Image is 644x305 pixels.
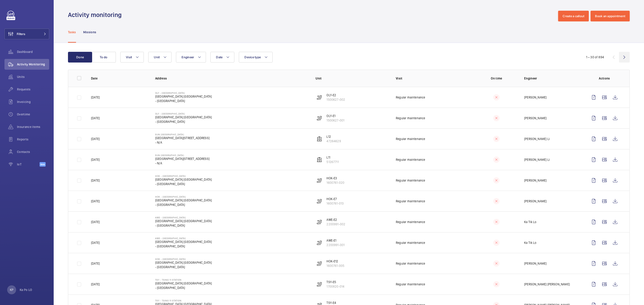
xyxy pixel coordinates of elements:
[558,11,589,21] button: Create a callout
[396,282,425,286] p: Regular maintenance
[326,114,344,118] p: OLY-E1
[155,161,210,165] p: - N/A
[326,222,345,226] p: 2200991-002
[17,112,49,117] span: Overtime
[91,199,100,203] p: [DATE]
[155,119,212,124] p: - [GEOGRAPHIC_DATA]
[155,265,212,269] p: - [GEOGRAPHIC_DATA]
[317,198,322,204] img: escalator.svg
[591,11,630,21] button: Book an appointment
[155,240,212,244] p: [GEOGRAPHIC_DATA] [GEOGRAPHIC_DATA]
[155,281,212,286] p: [GEOGRAPHIC_DATA] [GEOGRAPHIC_DATA]
[524,199,547,203] p: [PERSON_NAME]
[524,76,581,81] p: Engineer
[396,137,425,141] p: Regular maintenance
[68,30,76,34] p: Tasks
[588,76,621,81] p: Actions
[396,116,425,120] p: Regular maintenance
[68,11,124,19] h1: Activity monitoring
[40,162,46,167] span: Beta
[155,177,212,182] p: [GEOGRAPHIC_DATA] [GEOGRAPHIC_DATA]
[155,94,212,99] p: [GEOGRAPHIC_DATA] [GEOGRAPHIC_DATA]
[524,261,547,266] p: [PERSON_NAME]
[17,100,49,104] span: Invoicing
[155,92,212,94] p: OLY - [GEOGRAPHIC_DATA]
[155,140,210,145] p: - N/A
[396,157,425,162] p: Regular maintenance
[20,288,32,292] p: Ka Po LO
[17,32,25,36] span: Filters
[396,178,425,183] p: Regular maintenance
[17,125,49,129] span: Insurance items
[155,219,212,223] p: [GEOGRAPHIC_DATA] [GEOGRAPHIC_DATA]
[396,76,469,81] p: Visit
[10,288,13,292] p: KP
[148,52,172,63] button: Unit
[326,263,344,268] p: 1600761-005
[155,115,212,119] p: [GEOGRAPHIC_DATA] [GEOGRAPHIC_DATA]
[210,52,234,63] button: Date
[476,76,517,81] p: On time
[326,280,344,284] p: TSY-E5
[317,261,322,266] img: escalator.svg
[326,93,345,97] p: OLY-E2
[68,52,92,63] button: Done
[524,220,537,224] p: Ka Tik Lo
[326,139,341,143] p: 47264629
[326,243,345,247] p: 2200991-001
[524,282,570,286] p: [PERSON_NAME] [PERSON_NAME]
[524,137,550,141] p: [PERSON_NAME] Li
[126,55,132,59] span: Visit
[155,198,212,203] p: [GEOGRAPHIC_DATA] [GEOGRAPHIC_DATA]
[155,133,210,136] p: Sun [GEOGRAPHIC_DATA]
[155,195,212,198] p: HOK - [GEOGRAPHIC_DATA]
[17,50,49,54] span: Dashboard
[317,157,322,162] img: elevator.svg
[317,115,322,121] img: escalator.svg
[326,217,345,222] p: AWE-E2
[155,76,308,81] p: Address
[91,178,100,183] p: [DATE]
[317,95,322,100] img: escalator.svg
[17,62,49,67] span: Activity Monitoring
[17,150,49,154] span: Contacts
[155,299,212,302] p: TSY - Tsing Yi Station
[317,136,322,142] img: elevator.svg
[83,30,96,34] p: Missions
[326,238,345,243] p: AWE-E1
[155,136,210,140] p: [GEOGRAPHIC_DATA][STREET_ADDRESS]
[326,180,344,185] p: 1600761-020
[396,220,425,224] p: Regular maintenance
[155,203,212,207] p: - [GEOGRAPHIC_DATA]
[326,160,339,164] p: 51267711
[155,182,212,186] p: - [GEOGRAPHIC_DATA]
[91,137,100,141] p: [DATE]
[155,216,212,219] p: AWE - [GEOGRAPHIC_DATA]
[4,29,49,39] button: Filters
[524,157,550,162] p: [PERSON_NAME] Li
[155,237,212,240] p: AWE - [GEOGRAPHIC_DATA]
[326,134,341,139] p: L12
[155,112,212,115] p: OLY - [GEOGRAPHIC_DATA]
[239,52,273,63] button: Device type
[91,116,100,120] p: [DATE]
[17,87,49,92] span: Requests
[155,260,212,265] p: [GEOGRAPHIC_DATA] [GEOGRAPHIC_DATA]
[524,178,547,183] p: [PERSON_NAME]
[244,55,261,59] span: Device type
[155,286,212,290] p: - [GEOGRAPHIC_DATA]
[91,220,100,224] p: [DATE]
[524,95,547,100] p: [PERSON_NAME]
[524,240,537,245] p: Ka Tik Lo
[17,162,40,167] span: IoT
[120,52,144,63] button: Visit
[326,155,339,160] p: L11
[317,240,322,245] img: escalator.svg
[586,55,604,59] div: 1 – 30 of 894
[155,278,212,281] p: TSY - Tsing Yi Station
[396,95,425,100] p: Regular maintenance
[326,97,345,102] p: 1500627-002
[91,76,148,81] p: Date
[91,282,100,286] p: [DATE]
[524,116,547,120] p: [PERSON_NAME]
